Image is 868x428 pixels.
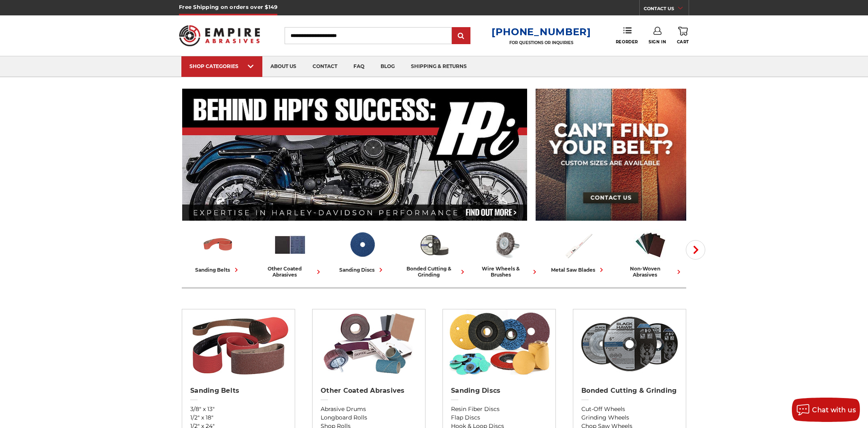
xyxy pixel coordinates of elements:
a: Abrasive Drums [321,405,417,413]
img: Bonded Cutting & Grinding [577,309,682,378]
a: metal saw blades [545,228,611,274]
p: FOR QUESTIONS OR INQUIRIES [491,40,591,45]
a: 3/8" x 13" [190,405,287,413]
span: Reorder [616,39,638,45]
div: metal saw blades [551,266,606,274]
a: shipping & returns [403,56,475,77]
a: faq [345,56,372,77]
button: Chat with us [792,398,860,422]
div: sanding belts [195,266,240,274]
a: blog [372,56,403,77]
img: Sanding Belts [186,309,291,378]
img: promo banner for custom belts. [536,89,686,221]
a: CONTACT US [644,4,689,15]
img: Banner for an interview featuring Horsepower Inc who makes Harley performance upgrades featured o... [182,89,528,221]
a: sanding discs [329,228,395,274]
img: Bonded Cutting & Grinding [417,228,451,262]
a: sanding belts [185,228,251,274]
a: Resin Fiber Discs [451,405,547,413]
span: Sign In [649,39,666,45]
img: Sanding Belts [201,228,235,262]
a: Cart [677,27,689,45]
img: Metal Saw Blades [562,228,595,262]
a: about us [262,56,304,77]
a: Cut-Off Wheels [581,405,678,413]
a: contact [304,56,345,77]
input: Submit [453,28,469,44]
a: Flap Discs [451,413,547,422]
a: [PHONE_NUMBER] [491,26,591,38]
button: Next [686,240,705,260]
a: non-woven abrasives [617,228,683,278]
img: Other Coated Abrasives [273,228,307,262]
img: Other Coated Abrasives [317,309,421,378]
a: other coated abrasives [257,228,323,278]
a: Grinding Wheels [581,413,678,422]
a: Longboard Rolls [321,413,417,422]
img: Non-woven Abrasives [634,228,667,262]
h2: Other Coated Abrasives [321,387,417,395]
img: Empire Abrasives [179,20,260,51]
h2: Sanding Discs [451,387,547,395]
div: wire wheels & brushes [473,266,539,278]
h2: Bonded Cutting & Grinding [581,387,678,395]
div: other coated abrasives [257,266,323,278]
div: SHOP CATEGORIES [189,63,254,69]
a: 1/2" x 18" [190,413,287,422]
h2: Sanding Belts [190,387,287,395]
img: Sanding Discs [345,228,379,262]
div: non-woven abrasives [617,266,683,278]
div: bonded cutting & grinding [401,266,467,278]
a: Reorder [616,27,638,44]
span: Cart [677,39,689,45]
a: wire wheels & brushes [473,228,539,278]
span: Chat with us [812,406,856,414]
a: bonded cutting & grinding [401,228,467,278]
div: sanding discs [339,266,385,274]
img: Sanding Discs [447,309,552,378]
img: Wire Wheels & Brushes [489,228,523,262]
